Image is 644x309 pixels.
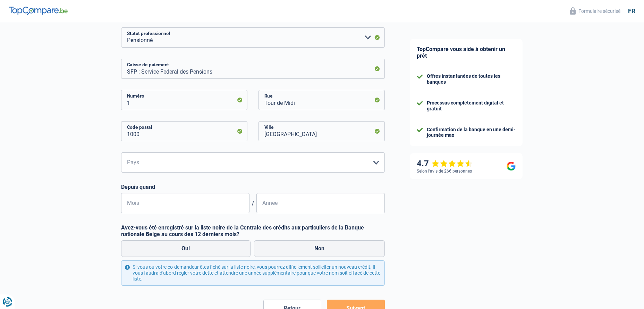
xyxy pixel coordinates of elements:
[121,224,385,237] label: Avez-vous été enregistré sur la liste noire de la Centrale des crédits aux particuliers de la Ban...
[254,240,385,257] label: Non
[427,100,516,112] div: Processus complètement digital et gratuit
[410,39,523,66] div: TopCompare vous aide à obtenir un prêt
[427,73,516,85] div: Offres instantanées de toutes les banques
[121,260,385,285] div: Si vous ou votre co-demandeur êtes fiché sur la liste noire, vous pourrez difficilement sollicite...
[417,169,472,174] div: Selon l’avis de 266 personnes
[121,184,385,190] label: Depuis quand
[121,193,249,213] input: MM
[566,5,625,17] button: Formulaire sécurisé
[427,127,516,139] div: Confirmation de la banque en une demi-journée max
[249,200,256,207] span: /
[417,159,473,169] div: 4.7
[256,193,385,213] input: AAAA
[121,240,251,257] label: Oui
[9,7,68,15] img: TopCompare Logo
[628,7,635,15] div: fr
